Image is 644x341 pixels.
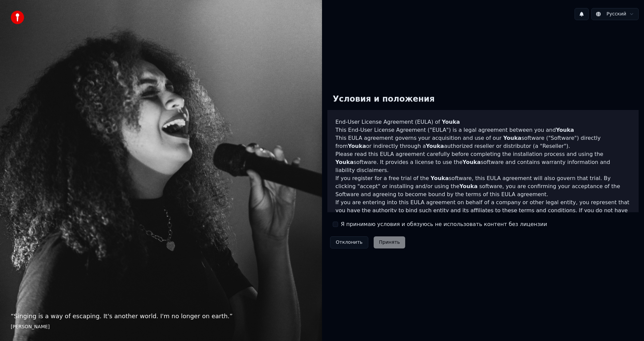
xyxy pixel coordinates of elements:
[11,11,24,24] img: youka
[341,220,547,228] label: Я принимаю условия и обязуюсь не использовать контент без лицензии
[11,324,311,330] footer: [PERSON_NAME]
[335,198,631,231] p: If you are entering into this EULA agreement on behalf of a company or other legal entity, you re...
[11,311,311,321] p: “ Singing is a way of escaping. It's another world. I'm no longer on earth. ”
[426,143,444,149] span: Youka
[556,127,574,133] span: Youka
[335,118,631,126] h3: End-User License Agreement (EULA) of
[335,159,354,165] span: Youka
[335,150,631,174] p: Please read this EULA agreement carefully before completing the installation process and using th...
[335,126,631,134] p: This End-User License Agreement ("EULA") is a legal agreement between you and
[335,134,631,150] p: This EULA agreement governs your acquisition and use of our software ("Software") directly from o...
[330,236,368,248] button: Отклонить
[460,183,478,189] span: Youka
[463,159,481,165] span: Youka
[431,175,449,181] span: Youka
[327,89,440,110] div: Условия и положения
[442,119,460,125] span: Youka
[503,135,521,141] span: Youka
[348,143,366,149] span: Youka
[335,174,631,198] p: If you register for a free trial of the software, this EULA agreement will also govern that trial...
